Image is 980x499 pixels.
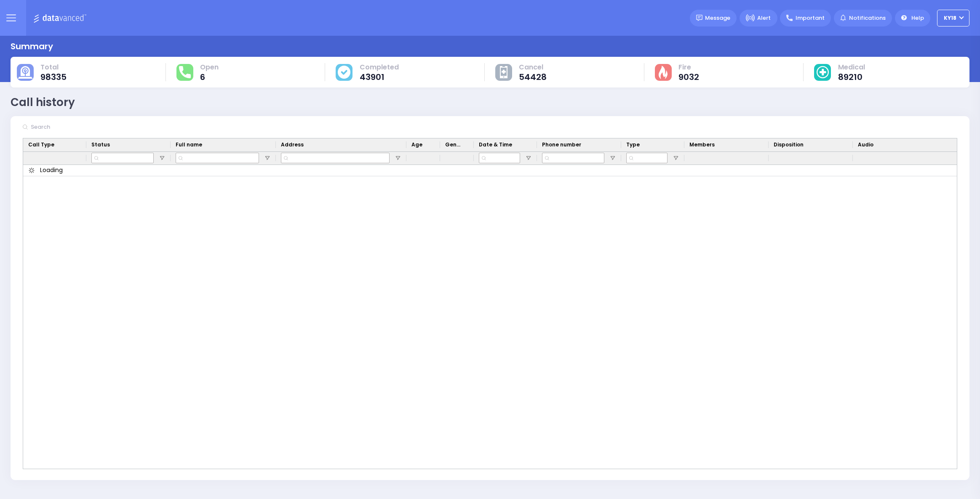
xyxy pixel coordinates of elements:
[678,73,699,81] span: 9032
[757,14,771,22] span: Alert
[673,155,679,162] button: Open Filter Menu
[626,153,668,163] input: Type Filter Input
[360,63,399,72] span: Completed
[525,155,532,162] button: Open Filter Menu
[500,66,507,79] img: other-cause.svg
[11,40,53,53] div: Summary
[200,73,219,81] span: 6
[542,141,581,149] span: Phone number
[28,119,155,135] input: Search
[360,73,399,81] span: 43901
[696,15,702,21] img: message.svg
[200,63,219,72] span: Open
[858,141,873,149] span: Audio
[659,66,668,79] img: fire-cause.svg
[479,153,520,163] input: Date & Time Filter Input
[411,141,422,149] span: Age
[542,153,604,163] input: Phone number Filter Input
[479,141,512,149] span: Date & Time
[11,94,75,111] div: Call history
[911,14,924,22] span: Help
[944,14,956,22] span: KY18
[33,13,89,23] img: Logo
[18,66,32,79] img: total-cause.svg
[774,141,804,149] span: Disposition
[689,141,715,149] span: Members
[705,14,730,22] span: Message
[281,141,304,149] span: Address
[40,73,67,81] span: 98335
[40,63,67,72] span: Total
[678,63,699,72] span: Fire
[40,166,63,175] span: Loading
[609,155,616,162] button: Open Filter Menu
[626,141,640,149] span: Type
[519,63,547,72] span: Cancel
[176,153,259,163] input: Full name Filter Input
[445,141,462,149] span: Gender
[179,66,191,78] img: total-response.svg
[264,155,271,162] button: Open Filter Menu
[176,141,202,149] span: Full name
[838,63,865,72] span: Medical
[395,155,401,162] button: Open Filter Menu
[849,14,886,22] span: Notifications
[281,153,390,163] input: Address Filter Input
[796,14,825,22] span: Important
[817,66,829,79] img: medical-cause.svg
[91,141,110,149] span: Status
[838,73,865,81] span: 89210
[338,66,350,78] img: cause-cover.svg
[28,141,54,149] span: Call Type
[159,155,166,162] button: Open Filter Menu
[937,10,969,27] button: KY18
[519,73,547,81] span: 54428
[91,153,154,163] input: Status Filter Input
